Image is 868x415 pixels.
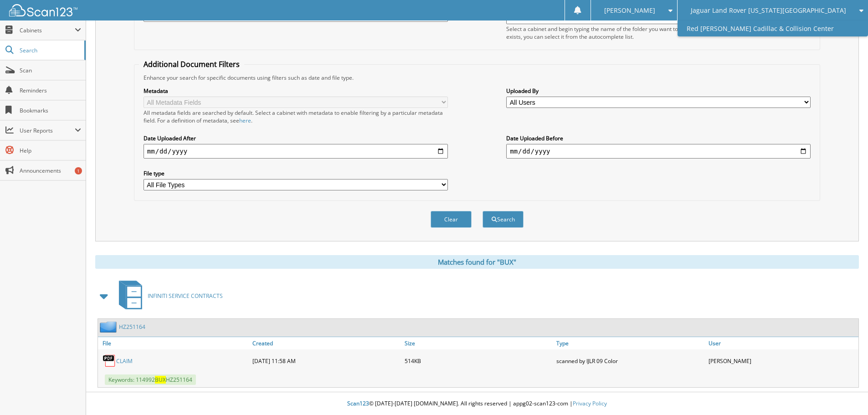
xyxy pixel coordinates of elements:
a: Created [250,337,402,349]
span: BUX [155,376,166,384]
a: File [98,337,250,349]
span: User Reports [20,127,75,134]
span: Scan123 [347,400,369,407]
span: INFINITI SERVICE CONTRACTS [148,292,223,300]
span: Jaguar Land Rover [US_STATE][GEOGRAPHIC_DATA] [691,8,846,13]
span: Search [20,46,80,54]
img: folder2.png [100,321,119,333]
div: scanned by IJLR 09 Color [554,352,706,370]
div: [PERSON_NAME] [706,352,858,370]
div: 1 [75,167,82,174]
a: Red [PERSON_NAME] Cadillac & Collision Center [678,20,868,36]
a: Privacy Policy [573,400,607,407]
span: Reminders [20,87,81,94]
span: Cabinets [20,26,75,34]
button: Clear [431,211,472,228]
div: Enhance your search for specific documents using filters such as date and file type. [139,74,815,82]
a: Type [554,337,706,349]
div: All metadata fields are searched by default. Select a cabinet with metadata to enable filtering b... [144,109,448,124]
a: CLAIM [116,357,133,365]
a: HZ251164 [119,323,145,331]
a: Size [402,337,555,349]
img: PDF.png [103,354,116,368]
button: Search [483,211,524,228]
img: scan123-logo-white.svg [9,4,77,16]
div: Matches found for "BUX" [95,255,859,269]
span: Announcements [20,167,81,174]
div: [DATE] 11:58 AM [250,352,402,370]
span: Scan [20,67,81,74]
label: Date Uploaded Before [506,134,811,142]
a: here [239,117,251,124]
span: [PERSON_NAME] [604,8,655,13]
div: © [DATE]-[DATE] [DOMAIN_NAME]. All rights reserved | appg02-scan123-com | [86,393,868,415]
a: User [706,337,858,349]
a: INFINITI SERVICE CONTRACTS [113,278,223,314]
input: end [506,144,811,159]
span: Keywords: 114992 HZ251164 [105,374,196,385]
div: 514KB [402,352,555,370]
label: Date Uploaded After [144,134,448,142]
label: Uploaded By [506,87,811,95]
span: Help [20,147,81,154]
input: start [144,144,448,159]
label: Metadata [144,87,448,95]
span: Bookmarks [20,107,81,114]
div: Select a cabinet and begin typing the name of the folder you want to search in. If the name match... [506,25,811,41]
legend: Additional Document Filters [139,59,244,69]
label: File type [144,169,448,177]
